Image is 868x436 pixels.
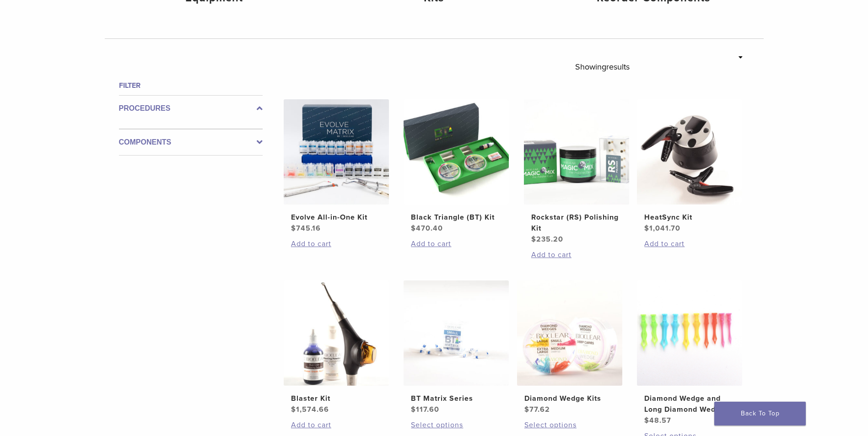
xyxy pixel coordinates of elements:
[524,420,615,431] a: Select options for “Diamond Wedge Kits”
[636,280,743,426] a: Diamond Wedge and Long Diamond WedgeDiamond Wedge and Long Diamond Wedge $48.57
[411,393,501,404] h2: BT Matrix Series
[531,235,563,244] bdi: 235.20
[283,280,390,415] a: Blaster KitBlaster Kit $1,574.66
[411,420,501,431] a: Select options for “BT Matrix Series”
[404,99,509,205] img: Black Triangle (BT) Kit
[291,420,382,431] a: Add to cart: “Blaster Kit”
[524,405,529,414] span: $
[644,416,671,425] bdi: 48.57
[291,393,382,404] h2: Blaster Kit
[524,99,629,205] img: Rockstar (RS) Polishing Kit
[119,103,263,114] label: Procedures
[637,99,742,205] img: HeatSync Kit
[291,405,296,414] span: $
[531,212,622,234] h2: Rockstar (RS) Polishing Kit
[291,212,382,223] h2: Evolve All-in-One Kit
[291,405,329,414] bdi: 1,574.66
[411,212,501,223] h2: Black Triangle (BT) Kit
[531,249,622,260] a: Add to cart: “Rockstar (RS) Polishing Kit”
[403,99,510,234] a: Black Triangle (BT) KitBlack Triangle (BT) Kit $470.40
[291,238,382,249] a: Add to cart: “Evolve All-in-One Kit”
[411,405,439,414] bdi: 117.60
[524,405,550,414] bdi: 77.62
[404,280,509,386] img: BT Matrix Series
[283,99,390,234] a: Evolve All-in-One KitEvolve All-in-One Kit $745.16
[644,224,680,233] bdi: 1,041.70
[119,80,263,91] h4: Filter
[644,416,649,425] span: $
[524,393,615,404] h2: Diamond Wedge Kits
[517,280,623,415] a: Diamond Wedge KitsDiamond Wedge Kits $77.62
[411,224,416,233] span: $
[644,224,649,233] span: $
[284,280,389,386] img: Blaster Kit
[531,235,536,244] span: $
[284,99,389,205] img: Evolve All-in-One Kit
[411,405,416,414] span: $
[119,137,263,148] label: Components
[637,280,742,386] img: Diamond Wedge and Long Diamond Wedge
[411,238,501,249] a: Add to cart: “Black Triangle (BT) Kit”
[411,224,443,233] bdi: 470.40
[644,238,735,249] a: Add to cart: “HeatSync Kit”
[517,280,622,386] img: Diamond Wedge Kits
[523,99,630,245] a: Rockstar (RS) Polishing KitRockstar (RS) Polishing Kit $235.20
[291,224,321,233] bdi: 745.16
[291,224,296,233] span: $
[714,402,806,425] a: Back To Top
[575,57,630,76] p: Showing results
[644,393,735,415] h2: Diamond Wedge and Long Diamond Wedge
[403,280,510,415] a: BT Matrix SeriesBT Matrix Series $117.60
[636,99,743,234] a: HeatSync KitHeatSync Kit $1,041.70
[644,212,735,223] h2: HeatSync Kit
